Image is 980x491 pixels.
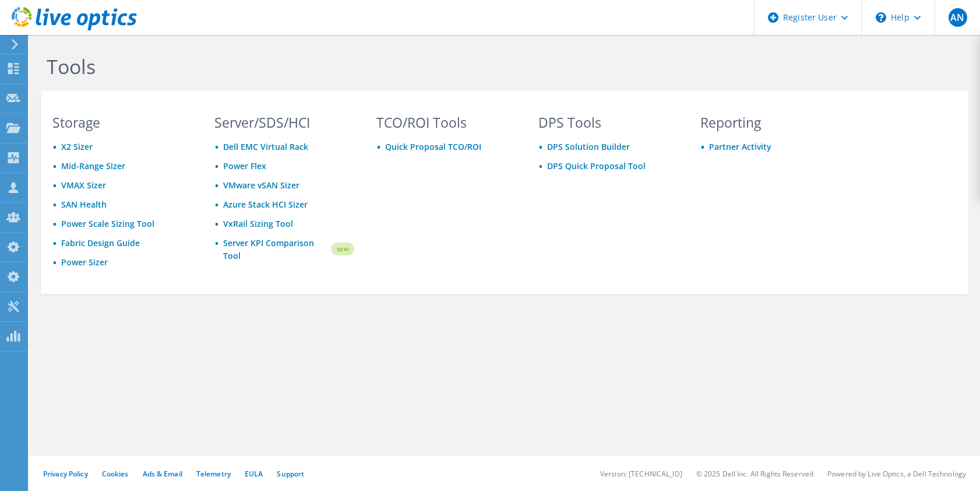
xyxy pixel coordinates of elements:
[277,469,304,479] a: Support
[52,116,192,129] h3: Storage
[538,116,678,129] h3: DPS Tools
[61,257,108,268] a: Power Sizer
[47,54,833,79] h1: Tools
[43,469,88,479] a: Privacy Policy
[143,469,182,479] a: Ads & Email
[329,236,354,263] img: new-badge.svg
[61,141,93,152] a: X2 Sizer
[876,12,886,23] svg: \n
[61,218,154,229] a: Power Scale Sizing Tool
[376,116,516,129] h3: TCO/ROI Tools
[223,180,299,191] a: VMware vSAN Sizer
[709,141,771,152] a: Partner Activity
[949,8,967,27] span: AN
[61,199,107,210] a: SAN Health
[102,469,129,479] a: Cookies
[547,160,646,171] a: DPS Quick Proposal Tool
[600,469,682,479] li: Version: [TECHNICAL_ID]
[61,180,106,191] a: VMAX Sizer
[696,469,813,479] li: © 2025 Dell Inc. All Rights Reserved
[385,141,481,152] a: Quick Proposal TCO/ROI
[223,237,329,262] a: Server KPI Comparison Tool
[61,160,125,171] a: Mid-Range Sizer
[223,218,293,229] a: VxRail Sizing Tool
[700,116,840,129] h3: Reporting
[196,469,231,479] a: Telemetry
[223,199,308,210] a: Azure Stack HCI Sizer
[214,116,354,129] h3: Server/SDS/HCI
[223,160,266,171] a: Power Flex
[61,237,140,248] a: Fabric Design Guide
[223,141,308,152] a: Dell EMC Virtual Rack
[827,469,966,479] li: Powered by Live Optics, a Dell Technology
[245,469,263,479] a: EULA
[547,141,630,152] a: DPS Solution Builder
